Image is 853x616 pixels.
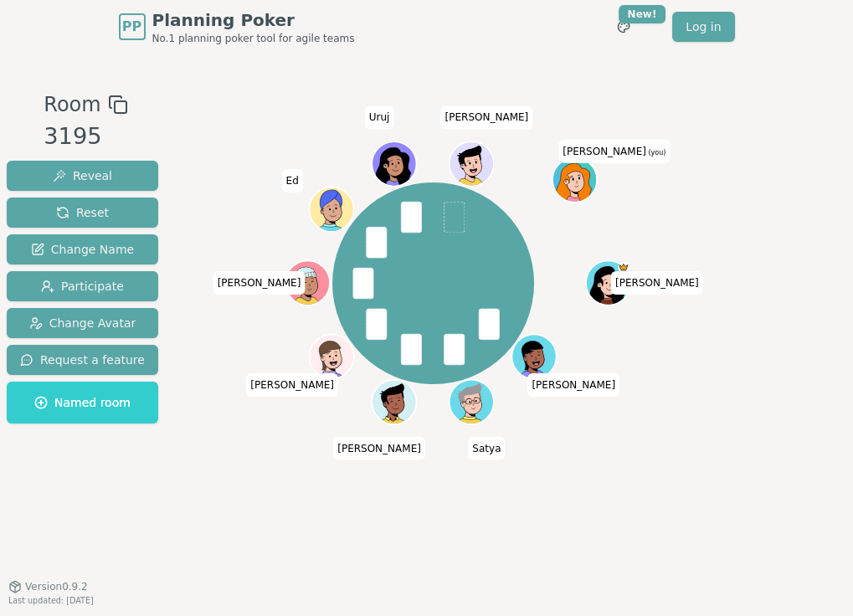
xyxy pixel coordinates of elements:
button: Reset [7,198,158,228]
span: Click to change your name [365,106,394,130]
div: New! [619,5,666,23]
span: Reveal [53,167,112,184]
span: Named room [34,394,131,411]
button: Participate [7,271,158,301]
button: Click to change your avatar [554,159,596,201]
span: Click to change your name [333,437,425,460]
span: Click to change your name [468,437,505,460]
span: Reset [56,204,109,221]
span: Nancy is the host [618,263,629,274]
a: PPPlanning PokerNo.1 planning poker tool for agile teams [119,8,355,45]
button: Change Name [7,234,158,264]
span: Room [44,90,100,120]
button: Version0.9.2 [8,580,88,593]
span: Version 0.9.2 [25,580,88,593]
span: Click to change your name [213,271,306,295]
span: Change Name [31,241,134,258]
button: Named room [7,382,158,423]
span: Request a feature [20,352,145,368]
span: Click to change your name [611,271,703,295]
a: Log in [672,12,734,42]
button: Change Avatar [7,308,158,338]
div: 3195 [44,120,127,154]
span: Click to change your name [527,374,619,398]
span: Change Avatar [29,315,136,331]
span: Click to change your name [558,140,670,163]
span: Last updated: [DATE] [8,596,94,605]
span: Click to change your name [441,106,533,130]
span: PP [122,17,141,37]
span: (you) [646,149,666,157]
button: Request a feature [7,345,158,375]
button: New! [609,12,639,42]
span: No.1 planning poker tool for agile teams [152,32,355,45]
button: Reveal [7,161,158,191]
span: Participate [41,278,124,295]
span: Click to change your name [246,374,338,398]
span: Click to change your name [282,169,303,192]
span: Planning Poker [152,8,355,32]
